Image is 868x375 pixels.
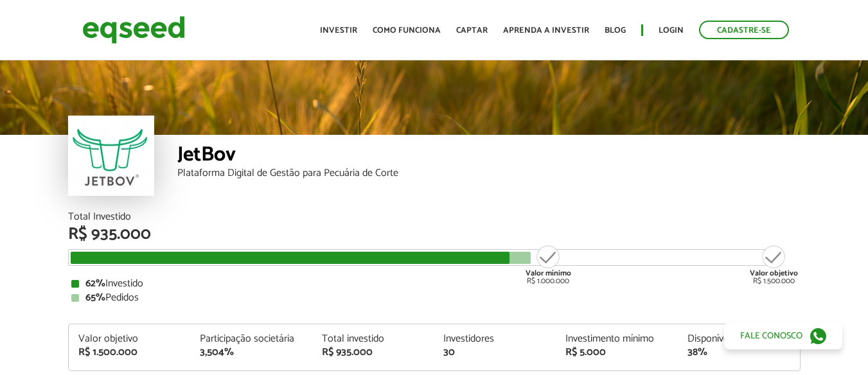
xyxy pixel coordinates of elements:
div: 30 [443,347,546,358]
div: Investido [71,279,797,289]
img: EqSeed [82,13,185,47]
div: R$ 935.000 [68,226,801,243]
a: Como funciona [373,26,441,35]
div: R$ 1.500.000 [78,347,181,358]
strong: Valor objetivo [750,267,798,279]
a: Aprenda a investir [503,26,589,35]
div: Investidores [443,334,546,344]
strong: 65% [85,289,105,306]
a: Cadastre-se [699,21,789,39]
strong: 62% [85,275,105,292]
a: Investir [320,26,357,35]
div: Total investido [322,334,425,344]
div: 38% [687,347,790,358]
strong: Valor mínimo [526,267,571,279]
div: Investimento mínimo [565,334,668,344]
div: R$ 935.000 [322,347,425,358]
div: Total Investido [68,212,801,222]
div: JetBov [177,144,801,168]
div: Participação societária [200,334,303,344]
a: Blog [605,26,626,35]
div: R$ 1.000.000 [524,244,572,285]
a: Fale conosco [724,322,842,349]
div: 3,504% [200,347,303,358]
div: Plataforma Digital de Gestão para Pecuária de Corte [177,168,801,179]
a: Captar [456,26,488,35]
div: R$ 5.000 [565,347,668,358]
a: Login [659,26,684,35]
div: Valor objetivo [78,334,181,344]
div: R$ 1.500.000 [750,244,798,285]
div: Pedidos [71,293,797,303]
